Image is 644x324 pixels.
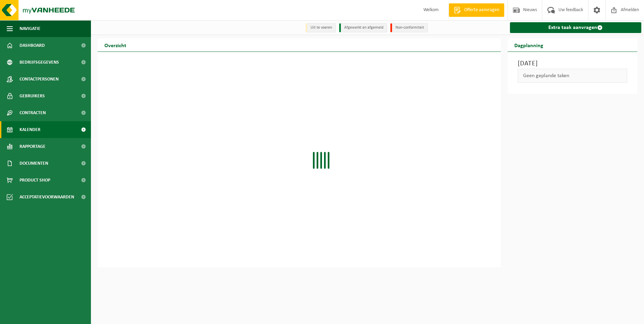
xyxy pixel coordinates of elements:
span: Kalender [20,121,40,138]
div: Geen geplande taken [518,69,627,83]
li: Afgewerkt en afgemeld [339,23,387,32]
h2: Dagplanning [508,38,550,52]
a: Extra taak aanvragen [510,22,642,33]
h3: [DATE] [518,59,627,69]
span: Contracten [20,104,46,121]
span: Offerte aanvragen [462,7,501,13]
span: Rapportage [20,138,45,155]
span: Bedrijfsgegevens [20,54,59,71]
span: Contactpersonen [20,71,59,88]
span: Acceptatievoorwaarden [20,189,74,205]
a: Offerte aanvragen [449,3,504,17]
span: Product Shop [20,172,50,189]
h2: Overzicht [98,38,133,52]
span: Documenten [20,155,48,172]
span: Navigatie [20,20,40,37]
span: Dashboard [20,37,45,54]
li: Uit te voeren [305,23,336,32]
li: Non-conformiteit [390,23,428,32]
span: Gebruikers [20,88,45,104]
